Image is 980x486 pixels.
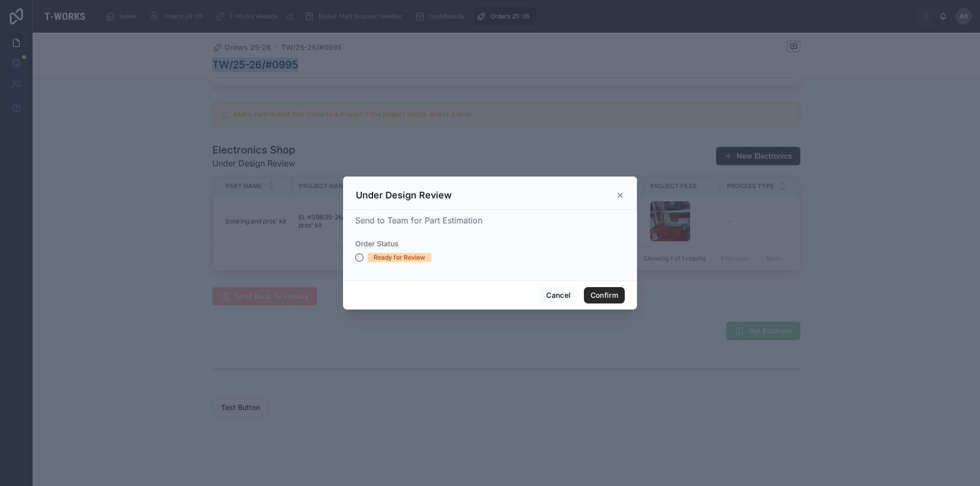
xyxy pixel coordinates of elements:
[374,253,425,262] div: Ready for Review
[355,215,482,225] span: Send to Team for Part Estimation
[355,239,399,248] span: Order Status
[540,287,577,303] button: Cancel
[584,287,625,303] button: Confirm
[356,189,452,201] h3: Under Design Review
